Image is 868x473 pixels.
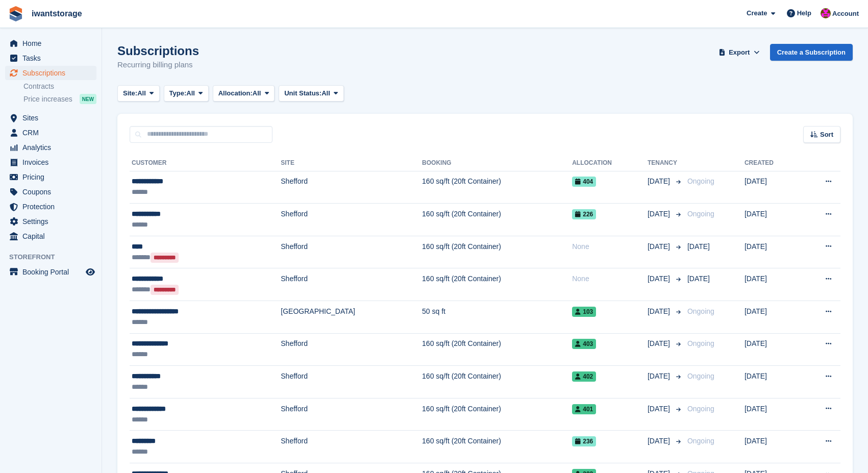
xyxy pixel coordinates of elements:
td: [DATE] [745,301,800,334]
a: menu [5,200,96,214]
span: Coupons [22,185,84,199]
th: Site [281,155,422,171]
button: Type: All [164,85,209,102]
span: Invoices [22,155,84,169]
span: [DATE] [648,306,672,317]
span: Allocation: [218,88,253,98]
span: Ongoing [687,210,714,218]
span: All [137,88,146,98]
td: 50 sq ft [422,301,572,334]
a: menu [5,111,96,125]
span: Ongoing [687,372,714,380]
span: Ongoing [687,339,714,347]
span: Subscriptions [22,66,84,80]
a: menu [5,155,96,169]
td: Shefford [281,366,422,399]
span: Export [729,47,750,58]
div: NEW [80,94,96,104]
span: [DATE] [687,242,710,251]
span: Unit Status: [284,88,321,98]
span: Account [832,9,859,19]
th: Customer [130,155,281,171]
a: menu [5,36,96,51]
h1: Subscriptions [117,44,199,58]
span: Ongoing [687,405,714,413]
div: None [572,273,648,284]
span: Ongoing [687,437,714,445]
span: Sort [820,130,833,140]
td: [GEOGRAPHIC_DATA] [281,301,422,334]
span: All [186,88,195,98]
td: [DATE] [745,398,800,431]
td: Shefford [281,171,422,204]
span: Booking Portal [22,265,84,279]
span: All [253,88,261,98]
span: Site: [123,88,137,98]
span: CRM [22,126,84,140]
span: [DATE] [648,273,672,284]
span: [DATE] [648,338,672,349]
a: menu [5,66,96,80]
img: stora-icon-8386f47178a22dfd0bd8f6a31ec36ba5ce8667c1dd55bd0f319d3a0aa187defe.svg [8,6,23,21]
span: Home [22,36,84,51]
td: [DATE] [745,431,800,463]
a: menu [5,214,96,229]
td: [DATE] [745,236,800,268]
td: Shefford [281,268,422,301]
span: Create [747,8,767,18]
span: 402 [572,371,596,382]
span: Ongoing [687,307,714,315]
a: menu [5,140,96,155]
span: Analytics [22,140,84,155]
td: [DATE] [745,333,800,366]
span: Protection [22,200,84,214]
a: iwantstorage [28,5,86,22]
td: 160 sq/ft (20ft Container) [422,333,572,366]
td: [DATE] [745,171,800,204]
td: Shefford [281,204,422,236]
span: 236 [572,436,596,446]
a: menu [5,51,96,65]
td: [DATE] [745,204,800,236]
th: Allocation [572,155,648,171]
th: Created [745,155,800,171]
td: Shefford [281,333,422,366]
td: 160 sq/ft (20ft Container) [422,366,572,399]
a: menu [5,126,96,140]
span: Storefront [9,252,102,262]
span: Tasks [22,51,84,65]
span: [DATE] [648,436,672,446]
td: 160 sq/ft (20ft Container) [422,431,572,463]
span: Type: [169,88,187,98]
div: None [572,241,648,252]
a: Preview store [84,266,96,278]
a: Contracts [23,82,96,91]
span: 401 [572,404,596,414]
span: 404 [572,177,596,187]
a: menu [5,185,96,199]
span: Sites [22,111,84,125]
span: 403 [572,339,596,349]
span: [DATE] [648,209,672,219]
a: menu [5,170,96,184]
img: Jonathan [821,8,831,18]
span: 226 [572,209,596,219]
span: [DATE] [648,404,672,414]
span: [DATE] [648,241,672,252]
span: Ongoing [687,177,714,185]
button: Allocation: All [213,85,275,102]
button: Export [717,44,762,61]
td: Shefford [281,431,422,463]
td: 160 sq/ft (20ft Container) [422,236,572,268]
span: Capital [22,229,84,243]
span: Settings [22,214,84,229]
a: Create a Subscription [770,44,853,61]
th: Booking [422,155,572,171]
span: All [321,88,330,98]
td: 160 sq/ft (20ft Container) [422,204,572,236]
span: [DATE] [648,371,672,382]
a: Price increases NEW [23,93,96,105]
span: Price increases [23,94,72,104]
button: Unit Status: All [279,85,343,102]
td: [DATE] [745,366,800,399]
